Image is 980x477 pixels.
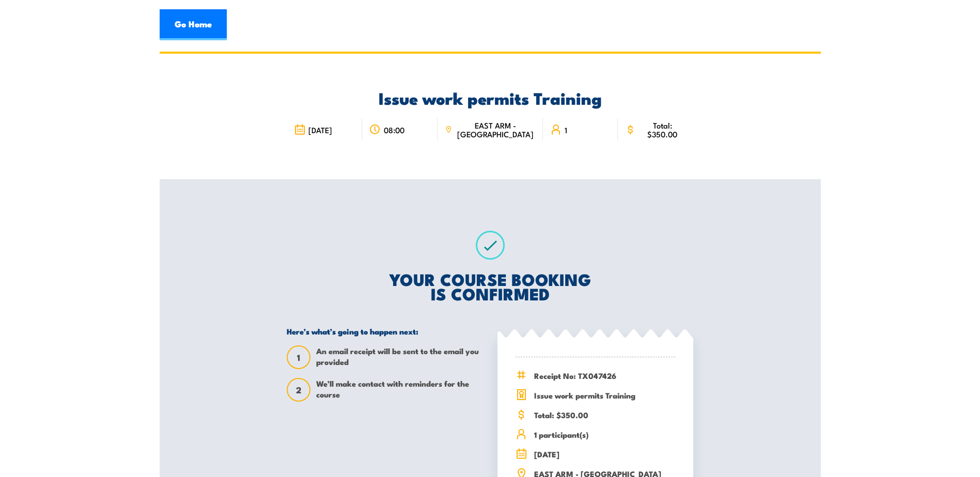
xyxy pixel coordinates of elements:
span: 1 [565,125,567,134]
span: 2 [288,385,309,395]
h2: YOUR COURSE BOOKING IS CONFIRMED [287,272,693,300]
span: [DATE] [308,125,332,134]
a: Go Home [160,9,227,40]
span: An email receipt will be sent to the email you provided [316,345,483,369]
h5: Here’s what’s going to happen next: [287,326,483,336]
span: Total: $350.00 [639,121,686,138]
span: We’ll make contact with reminders for the course [316,378,483,402]
span: Issue work permits Training [534,389,675,401]
h2: Issue work permits Training [287,90,693,105]
span: Receipt No: TX047426 [534,370,675,381]
span: 1 participant(s) [534,428,675,440]
span: [DATE] [534,448,675,460]
span: 08:00 [384,125,405,134]
span: 1 [288,352,309,363]
span: Total: $350.00 [534,409,675,421]
span: EAST ARM - [GEOGRAPHIC_DATA] [455,121,535,138]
